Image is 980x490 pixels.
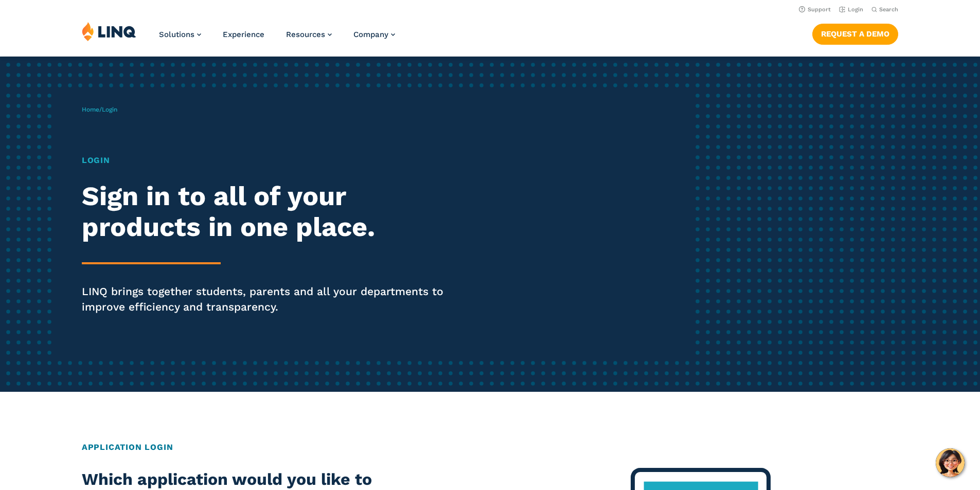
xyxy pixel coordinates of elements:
[159,30,201,39] a: Solutions
[159,30,194,39] span: Solutions
[102,106,117,113] span: Login
[82,22,136,41] img: LINQ | K‑12 Software
[936,448,965,477] button: Hello, have a question? Let’s chat.
[82,441,898,453] h2: Application Login
[812,22,898,44] nav: Button Navigation
[82,284,459,315] p: LINQ brings together students, parents and all your departments to improve efficiency and transpa...
[812,24,898,44] a: Request a Demo
[286,30,325,39] span: Resources
[839,6,863,13] a: Login
[871,6,898,13] button: Open Search Bar
[82,106,117,113] span: /
[82,106,99,113] a: Home
[82,154,459,167] h1: Login
[223,30,264,39] a: Experience
[353,30,388,39] span: Company
[286,30,332,39] a: Resources
[82,181,459,243] h2: Sign in to all of your products in one place.
[879,6,898,13] span: Search
[159,22,395,56] nav: Primary Navigation
[353,30,395,39] a: Company
[799,6,831,13] a: Support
